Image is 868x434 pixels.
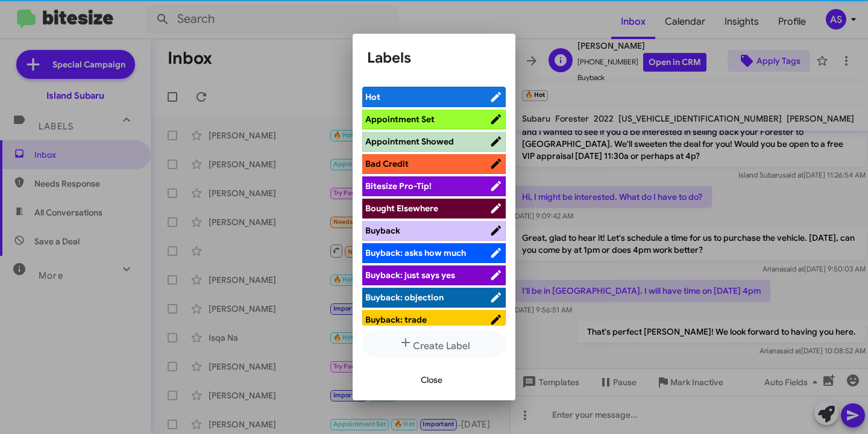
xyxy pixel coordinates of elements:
span: Buyback [365,225,400,236]
span: Bad Credit [365,158,409,169]
button: Close [411,369,452,391]
h1: Labels [367,48,501,67]
span: Buyback: asks how much [365,247,466,258]
button: Create Label [362,330,506,358]
span: Bought Elsewhere [365,203,438,214]
span: Appointment Set [365,114,435,125]
span: Close [421,369,442,391]
span: Bitesize Pro-Tip! [365,181,432,191]
span: Buyback: objection [365,292,444,303]
span: Buyback: trade [365,314,427,325]
span: Hot [365,91,380,102]
span: Appointment Showed [365,136,454,147]
span: Buyback: just says yes [365,270,455,281]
